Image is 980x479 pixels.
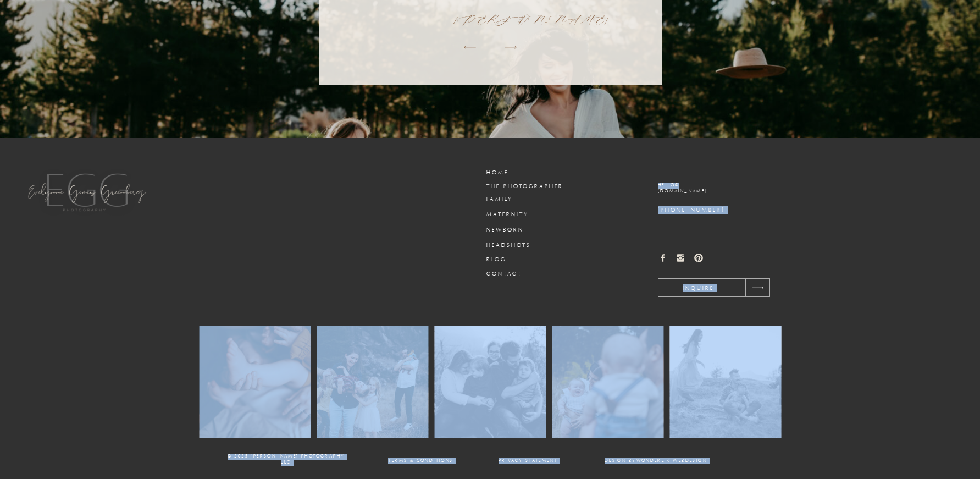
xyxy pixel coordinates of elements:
[658,206,793,214] a: [PHONE_NUMBER]
[486,195,539,203] a: family
[486,270,539,278] a: Contact
[496,458,560,462] a: Privacy Statement
[486,183,580,191] a: the photographer
[636,458,707,464] a: wonderlik webdesign
[552,326,663,438] img: evelynne gomes greenberg (70 of 73)
[658,183,793,199] h3: hello@ [DOMAIN_NAME]
[486,211,539,219] a: maternity
[386,458,456,462] a: Terms & conditions
[317,326,428,438] img: evelynne gomes greenberg (54 of 73)
[658,284,739,291] a: inquire
[453,16,527,23] p: [PERSON_NAME]
[434,326,546,438] img: evelynne gomes greenberg (43 of 73)
[669,326,781,438] img: evelynne-gomes-greenberg (6 of 6)-2
[486,226,539,234] a: newborn
[486,169,539,177] a: Home
[486,256,539,264] a: Blog
[658,183,793,199] a: hello@[DOMAIN_NAME]
[226,454,346,471] p: © 2025 [PERSON_NAME] PHOTOGRAPHY llc
[600,458,712,462] p: Design by
[486,241,539,250] a: headshots
[199,326,311,438] img: evelynne gomes greenberg (20 of 73)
